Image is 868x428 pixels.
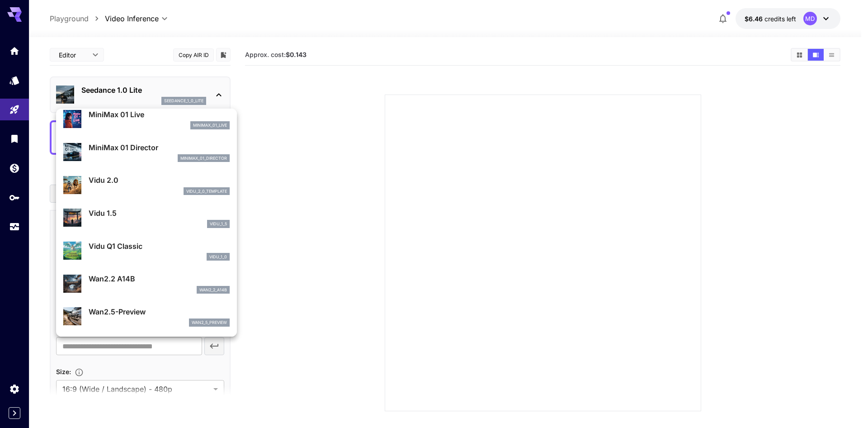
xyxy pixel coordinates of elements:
p: minimax_01_director [180,155,227,162]
div: MiniMax 01 Directorminimax_01_director [63,138,230,166]
p: vidu_1_5 [210,221,227,227]
div: Vidu 1.5vidu_1_5 [63,204,230,232]
p: wan2_5_preview [192,319,227,326]
p: vidu_2_0_template [186,188,227,195]
div: Vidu 2.0vidu_2_0_template [63,171,230,199]
p: Wan2.2 A14B [89,273,230,284]
div: Vidu Q1 Classicvidu_1_0 [63,237,230,265]
p: Wan2.5-Preview [89,306,230,317]
p: vidu_1_0 [209,254,227,260]
p: Vidu 1.5 [89,208,230,219]
div: MiniMax 01 Liveminimax_01_live [63,105,230,133]
p: Vidu 2.0 [89,175,230,185]
p: MiniMax 01 Live [89,109,230,120]
p: wan2_2_a14b [199,287,227,293]
div: Wan2.5-Previewwan2_5_preview [63,303,230,330]
p: Vidu Q1 Classic [89,241,230,252]
p: minimax_01_live [193,122,227,128]
div: Wan2.2 A14Bwan2_2_a14b [63,270,230,297]
p: MiniMax 01 Director [89,142,230,153]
